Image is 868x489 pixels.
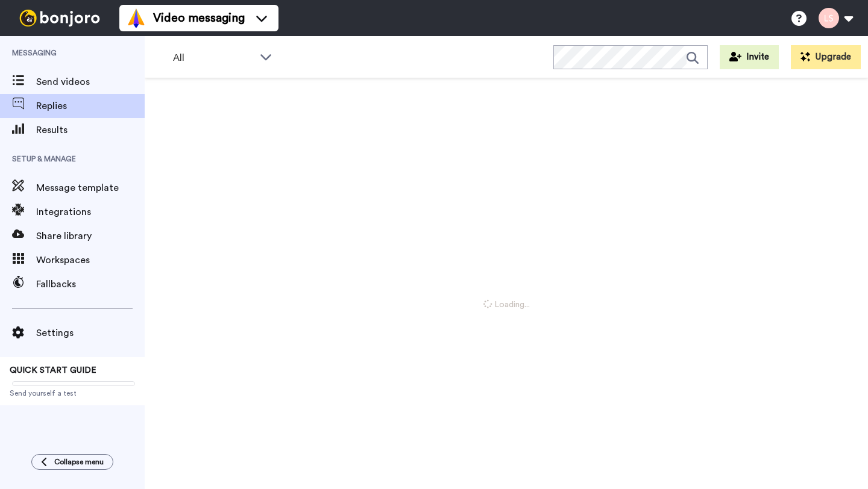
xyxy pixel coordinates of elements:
span: Loading... [483,299,530,311]
img: vm-color.svg [127,8,146,28]
span: Send videos [36,75,145,89]
button: Invite [720,45,779,69]
span: Video messaging [153,10,245,26]
img: bj-logo-header-white.svg [14,10,105,26]
span: Message template [36,181,145,195]
span: Integrations [36,205,145,219]
span: Share library [36,229,145,243]
button: Upgrade [791,45,861,69]
span: Results [36,123,145,137]
span: Replies [36,99,145,113]
button: Collapse menu [31,454,113,470]
span: QUICK START GUIDE [10,366,96,375]
span: Workspaces [36,253,145,267]
span: All [173,51,254,65]
span: Settings [36,326,145,340]
span: Fallbacks [36,277,145,291]
span: Collapse menu [54,457,104,467]
span: Send yourself a test [10,388,135,398]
